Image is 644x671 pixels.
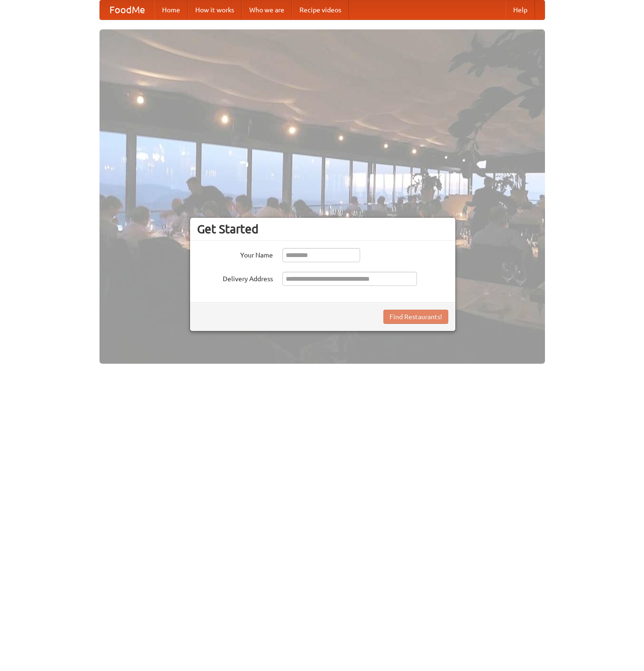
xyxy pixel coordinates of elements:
[506,0,535,19] a: Help
[100,0,154,19] a: FoodMe
[197,272,273,284] label: Delivery Address
[292,0,349,19] a: Recipe videos
[242,0,292,19] a: Who we are
[154,0,188,19] a: Home
[197,222,448,236] h3: Get Started
[383,310,448,324] button: Find Restaurants!
[197,248,273,260] label: Your Name
[188,0,242,19] a: How it works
